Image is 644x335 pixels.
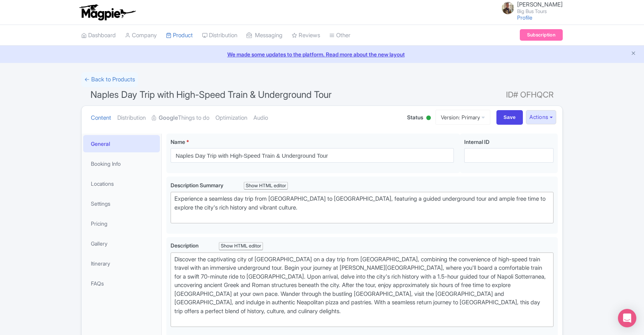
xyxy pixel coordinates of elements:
[166,25,193,46] a: Product
[152,106,209,130] a: GoogleThings to do
[329,25,350,46] a: Other
[292,25,320,46] a: Reviews
[246,25,283,46] a: Messaging
[517,9,563,14] small: Big Bus Tours
[517,14,532,21] a: Profile
[83,215,160,232] a: Pricing
[90,89,332,100] span: Naples Day Trip with High-Speed Train & Underground Tour
[125,25,157,46] a: Company
[215,106,247,130] a: Optimization
[174,255,550,324] div: Discover the captivating city of [GEOGRAPHIC_DATA] on a day trip from [GEOGRAPHIC_DATA], combinin...
[517,1,563,8] span: [PERSON_NAME]
[497,2,563,14] a: [PERSON_NAME] Big Bus Tours
[520,29,563,41] a: Subscription
[526,110,556,124] button: Actions
[171,242,200,249] span: Description
[83,195,160,212] a: Settings
[407,113,423,121] span: Status
[77,4,137,21] img: logo-ab69f6fb50320c5b225c76a69d11143b.png
[83,155,160,172] a: Booking Info
[219,242,263,250] div: Show HTML editor
[425,112,432,124] div: Active
[83,175,160,192] a: Locations
[117,106,146,130] a: Distribution
[171,182,225,188] span: Description Summary
[81,25,116,46] a: Dashboard
[83,275,160,292] a: FAQs
[83,255,160,272] a: Itinerary
[81,72,138,87] a: ← Back to Products
[618,309,636,327] div: Open Intercom Messenger
[83,235,160,252] a: Gallery
[631,50,636,58] button: Close announcement
[253,106,268,130] a: Audio
[506,87,554,102] span: ID# OFHQCR
[5,50,639,58] a: We made some updates to the platform. Read more about the new layout
[435,110,490,125] a: Version: Primary
[464,139,490,145] span: Internal ID
[496,110,523,125] input: Save
[171,139,185,145] span: Name
[91,106,111,130] a: Content
[83,135,160,152] a: General
[159,114,178,122] strong: Google
[202,25,237,46] a: Distribution
[244,182,288,190] div: Show HTML editor
[174,195,550,221] div: Experience a seamless day trip from [GEOGRAPHIC_DATA] to [GEOGRAPHIC_DATA], featuring a guided un...
[502,2,514,14] img: ft7zigi60redcfov4fja.jpg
